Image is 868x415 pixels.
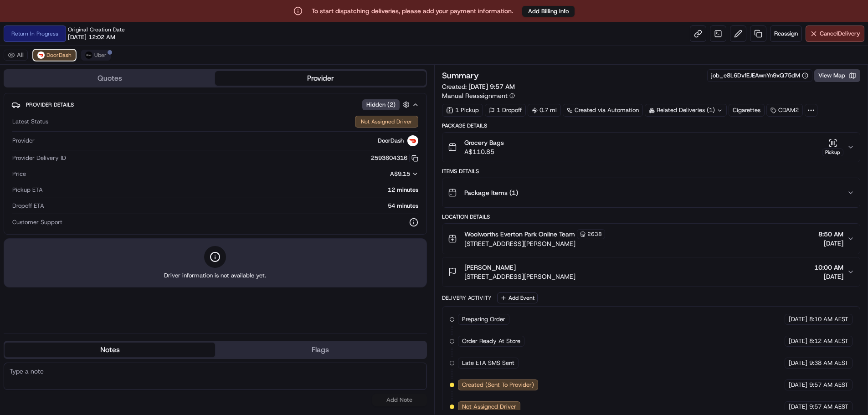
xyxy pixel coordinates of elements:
[464,138,504,147] span: Grocery Bags
[711,72,808,80] button: job_e8L6DvfEJEAwnYn9xQ75dM
[822,138,843,156] button: Pickup
[12,137,35,145] span: Provider
[806,26,864,42] button: CancelDelivery
[464,272,575,281] span: [STREET_ADDRESS][PERSON_NAME]
[442,82,515,91] span: Created:
[442,178,860,207] button: Package Items (1)
[366,101,395,109] span: Hidden ( 2 )
[338,170,418,178] button: A$9.15
[11,97,419,112] button: Provider DetailsHidden (2)
[814,69,860,82] button: View Map
[378,137,404,145] span: DoorDash
[587,231,602,238] span: 2638
[371,154,418,162] button: 2593604316
[485,104,526,117] div: 1 Dropoff
[464,263,516,272] span: [PERSON_NAME]
[809,403,848,411] span: 9:57 AM AEST
[814,263,843,272] span: 10:00 AM
[390,170,410,178] span: A$9.15
[818,239,843,248] span: [DATE]
[809,359,848,367] span: 9:38 AM AEST
[68,26,125,33] span: Original Creation Date
[462,359,514,367] span: Late ETA SMS Sent
[407,135,418,146] img: doordash_logo_v2.png
[820,30,860,38] span: Cancel Delivery
[442,91,515,100] button: Manual Reassignment
[48,202,418,210] div: 54 minutes
[789,315,807,323] span: [DATE]
[809,315,848,323] span: 8:10 AM AEST
[497,292,538,303] button: Add Event
[12,218,62,226] span: Customer Support
[12,170,26,178] span: Price
[442,72,479,80] h3: Summary
[822,149,843,156] div: Pickup
[645,104,727,117] div: Related Deliveries (1)
[789,403,807,411] span: [DATE]
[68,33,115,41] span: [DATE] 12:02 AM
[46,51,72,59] span: DoorDash
[464,239,605,248] span: [STREET_ADDRESS][PERSON_NAME]
[215,71,426,86] button: Provider
[528,104,561,117] div: 0.7 mi
[462,381,534,389] span: Created (Sent To Provider)
[442,213,861,220] div: Location Details
[442,91,508,100] span: Manual Reassignment
[766,104,803,117] div: CDAM2
[215,343,426,357] button: Flags
[442,224,860,254] button: Woolworths Everton Park Online Team2638[STREET_ADDRESS][PERSON_NAME]8:50 AM[DATE]
[442,133,860,162] button: Grocery BagsA$110.85Pickup
[442,257,860,287] button: [PERSON_NAME][STREET_ADDRESS][PERSON_NAME]10:00 AM[DATE]
[809,337,848,345] span: 8:12 AM AEST
[12,186,43,194] span: Pickup ETA
[94,51,107,59] span: Uber
[809,381,848,389] span: 9:57 AM AEST
[442,168,861,175] div: Items Details
[33,50,76,61] button: DoorDash
[362,99,412,110] button: Hidden (2)
[46,186,418,194] div: 12 minutes
[4,50,28,61] button: All
[464,147,504,156] span: A$110.85
[770,26,802,42] button: Reassign
[442,294,492,302] div: Delivery Activity
[522,6,575,17] button: Add Billing Info
[37,51,45,59] img: doordash_logo_v2.png
[5,343,215,357] button: Notes
[85,51,92,59] img: uber-new-logo.jpeg
[442,122,861,129] div: Package Details
[26,101,74,108] span: Provider Details
[81,50,111,61] button: Uber
[468,82,515,91] span: [DATE] 9:57 AM
[729,104,765,117] div: Cigarettes
[818,230,843,239] span: 8:50 AM
[12,154,66,162] span: Provider Delivery ID
[814,272,843,281] span: [DATE]
[464,230,575,239] span: Woolworths Everton Park Online Team
[442,104,483,117] div: 1 Pickup
[774,30,798,38] span: Reassign
[464,188,518,197] span: Package Items ( 1 )
[462,337,520,345] span: Order Ready At Store
[789,381,807,389] span: [DATE]
[789,359,807,367] span: [DATE]
[312,6,513,15] p: To start dispatching deliveries, please add your payment information.
[12,202,44,210] span: Dropoff ETA
[12,118,48,126] span: Latest Status
[462,315,505,323] span: Preparing Order
[789,337,807,345] span: [DATE]
[5,71,215,86] button: Quotes
[462,403,516,411] span: Not Assigned Driver
[164,272,266,280] span: Driver information is not available yet.
[563,104,643,117] a: Created via Automation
